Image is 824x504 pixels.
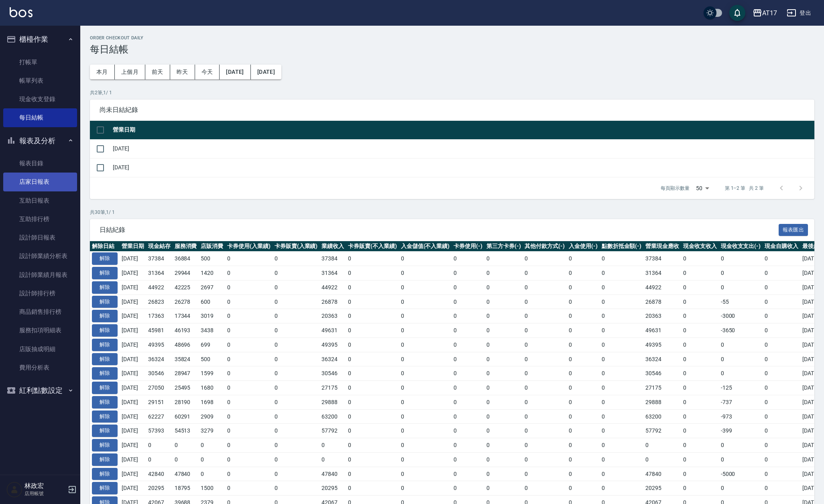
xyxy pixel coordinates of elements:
td: 0 [346,252,399,266]
td: 28190 [173,395,199,409]
th: 點數折抵金額(-) [600,241,644,252]
td: 25495 [173,381,199,395]
td: 28947 [173,366,199,381]
td: -3000 [719,309,763,323]
td: 0 [399,337,452,352]
td: 0 [600,395,644,409]
a: 帳單列表 [3,71,77,90]
td: 37384 [643,252,681,266]
button: 登出 [783,6,814,20]
td: 0 [523,337,567,352]
button: 櫃檯作業 [3,29,77,50]
td: 0 [273,295,320,309]
td: [DATE] [120,266,146,280]
td: 20363 [643,309,681,323]
td: 0 [225,295,273,309]
td: 37384 [146,252,173,266]
td: 2909 [199,409,225,424]
td: 0 [523,323,567,338]
td: 30546 [643,366,681,381]
td: 0 [273,395,320,409]
th: 第三方卡券(-) [484,241,523,252]
td: 31364 [146,266,173,280]
td: 0 [763,395,800,409]
td: 0 [719,352,763,366]
td: 0 [452,352,484,366]
td: 60291 [173,409,199,424]
button: 解除 [92,439,118,451]
button: 解除 [92,453,118,466]
td: 0 [567,366,600,381]
td: 0 [225,280,273,295]
td: 0 [346,366,399,381]
td: 29888 [319,395,346,409]
td: 0 [567,266,600,280]
td: 1420 [199,266,225,280]
button: 解除 [92,367,118,380]
button: 本月 [90,65,115,79]
th: 營業現金應收 [643,241,681,252]
td: 0 [763,280,800,295]
td: 0 [484,252,523,266]
a: 設計師業績月報表 [3,266,77,284]
td: 0 [719,252,763,266]
td: 31364 [319,266,346,280]
td: 0 [399,395,452,409]
h2: Order checkout daily [90,35,814,41]
td: 0 [719,366,763,381]
td: 0 [399,352,452,366]
td: 0 [567,395,600,409]
td: 0 [681,323,719,338]
td: 0 [567,295,600,309]
td: 20363 [319,309,346,323]
button: 今天 [195,65,220,79]
td: 0 [225,337,273,352]
td: 0 [225,395,273,409]
td: 0 [600,309,644,323]
td: 36324 [146,352,173,366]
td: 26878 [643,295,681,309]
div: 50 [693,177,712,199]
td: 0 [763,309,800,323]
td: 0 [523,395,567,409]
td: 0 [681,352,719,366]
td: 0 [523,266,567,280]
button: 解除 [92,296,118,308]
td: 27050 [146,381,173,395]
a: 報表目錄 [3,154,77,173]
span: 日結紀錄 [100,226,779,234]
td: 0 [273,352,320,366]
td: 600 [199,295,225,309]
td: 0 [346,323,399,338]
td: 3438 [199,323,225,338]
td: 0 [452,366,484,381]
td: 0 [484,295,523,309]
img: Logo [10,7,33,17]
a: 店販抽成明細 [3,340,77,358]
td: 0 [600,337,644,352]
span: 尚未日結紀錄 [100,106,805,114]
th: 現金結存 [146,241,173,252]
td: 0 [225,323,273,338]
td: 0 [719,337,763,352]
td: 0 [600,252,644,266]
td: 0 [484,395,523,409]
td: 0 [763,323,800,338]
td: 0 [399,252,452,266]
td: 36324 [643,352,681,366]
td: 0 [763,366,800,381]
td: 44922 [643,280,681,295]
td: [DATE] [120,352,146,366]
button: 前天 [145,65,170,79]
td: 0 [600,295,644,309]
button: 解除 [92,468,118,480]
td: 0 [523,280,567,295]
th: 卡券販賣(入業績) [273,241,320,252]
td: 0 [273,309,320,323]
a: 商品銷售排行榜 [3,303,77,321]
td: 0 [567,252,600,266]
td: 0 [484,381,523,395]
td: 0 [763,352,800,366]
td: 0 [346,266,399,280]
td: [DATE] [111,158,814,177]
